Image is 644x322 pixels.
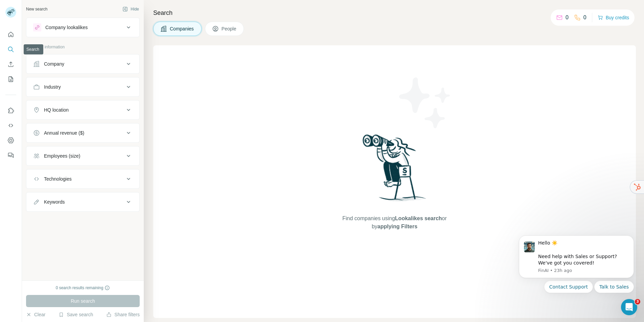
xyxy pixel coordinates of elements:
[44,107,69,113] div: HQ location
[5,119,16,132] button: Use Surfe API
[170,25,194,32] span: Companies
[26,125,139,141] button: Annual revenue ($)
[5,105,16,117] button: Use Surfe on LinkedIn
[26,194,139,210] button: Keywords
[56,285,110,291] div: 0 search results remaining
[621,299,637,315] iframe: Intercom live chat
[45,24,88,31] div: Company lookalikes
[222,25,237,32] span: People
[44,84,61,90] div: Industry
[26,171,139,187] button: Technologies
[26,56,139,72] button: Company
[5,7,16,18] img: Avatar
[26,79,139,95] button: Industry
[26,44,140,50] p: Company information
[26,102,139,118] button: HQ location
[118,4,144,14] button: Hide
[5,134,16,146] button: Dashboard
[395,215,442,221] span: Lookalikes search
[44,130,84,136] div: Annual revenue ($)
[153,8,636,18] h4: Search
[44,199,65,205] div: Keywords
[583,14,586,22] p: 0
[26,148,139,164] button: Employees (size)
[59,311,93,318] button: Save search
[106,311,140,318] button: Share filters
[509,227,644,319] iframe: Intercom notifications message
[5,28,16,41] button: Quick start
[377,224,417,229] span: applying Filters
[44,176,72,182] div: Technologies
[635,299,640,304] span: 3
[340,214,448,231] span: Find companies using or by
[26,19,139,36] button: Company lookalikes
[566,14,569,22] p: 0
[44,153,80,159] div: Employees (size)
[26,6,47,12] div: New search
[360,133,430,208] img: Surfe Illustration - Woman searching with binoculars
[44,61,64,67] div: Company
[5,73,16,85] button: My lists
[5,43,16,55] button: Search
[598,13,629,22] button: Buy credits
[5,58,16,70] button: Enrich CSV
[395,72,456,133] img: Surfe Illustration - Stars
[5,149,16,161] button: Feedback
[26,311,45,318] button: Clear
